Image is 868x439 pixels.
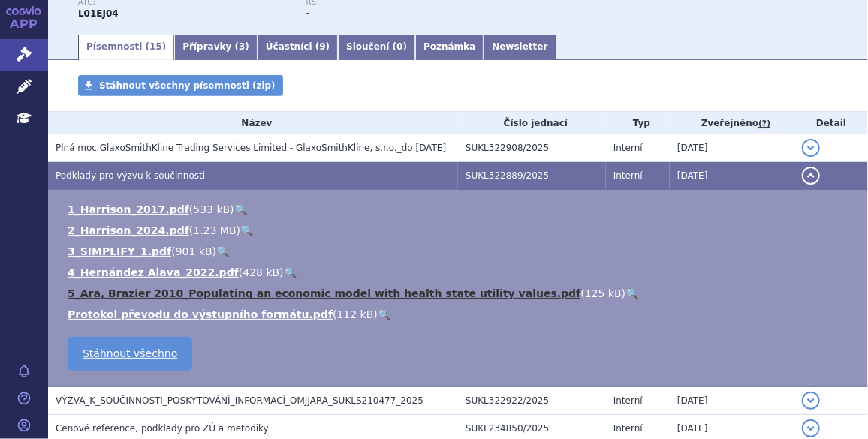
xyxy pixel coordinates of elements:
[613,143,643,153] span: Interní
[337,308,374,320] span: 112 kB
[338,35,415,60] a: Sloučení (0)
[68,244,853,259] li: ( )
[284,266,297,278] a: 🔍
[458,134,606,162] td: SUKL322908/2025
[794,112,868,134] th: Detail
[758,119,770,129] abbr: (?)
[606,112,670,134] th: Typ
[240,224,253,236] a: 🔍
[239,41,245,52] span: 3
[56,395,423,406] span: VÝZVA_K_SOUČINNOSTI_POSKYTOVÁNÍ_INFORMACÍ_OMJJARA_SUKLS210477_2025
[68,266,239,278] a: 4_Hernández Alava_2022.pdf
[802,392,820,410] button: detail
[68,308,333,320] a: Protokol převodu do výstupního formátu.pdf
[68,337,192,371] a: Stáhnout všechno
[670,134,794,162] td: [DATE]
[48,112,458,134] th: Název
[56,423,269,434] span: Cenové reference, podklady pro ZÚ a metodiky
[68,223,853,238] li: ( )
[258,35,338,60] a: Účastníci (9)
[243,266,279,278] span: 428 kB
[68,224,189,236] a: 2_Harrison_2024.pdf
[613,395,643,406] span: Interní
[625,287,638,299] a: 🔍
[99,80,276,91] span: Stáhnout všechny písemnosti (zip)
[458,162,606,190] td: SUKL322889/2025
[68,202,853,217] li: ( )
[319,41,325,52] span: 9
[415,35,484,60] a: Poznámka
[149,41,162,52] span: 15
[193,203,230,215] span: 533 kB
[306,8,310,19] strong: -
[176,245,212,257] span: 901 kB
[484,35,556,60] a: Newsletter
[68,307,853,322] li: ( )
[585,287,622,299] span: 125 kB
[56,143,446,153] span: Plná moc GlaxoSmithKline Trading Services Limited - GlaxoSmithKline, s.r.o._do 28.5.2026
[68,286,853,301] li: ( )
[378,308,390,320] a: 🔍
[68,245,171,257] a: 3_SIMPLIFY_1.pdf
[78,75,283,96] a: Stáhnout všechny písemnosti (zip)
[613,423,643,434] span: Interní
[216,245,229,257] a: 🔍
[613,170,643,181] span: Interní
[56,170,205,181] span: Podklady pro výzvu k součinnosti
[396,41,402,52] span: 0
[234,203,247,215] a: 🔍
[68,287,580,299] a: 5_Ara, Brazier 2010_Populating an economic model with health state utility values.pdf
[802,167,820,185] button: detail
[174,35,258,60] a: Přípravky (3)
[68,203,189,215] a: 1_Harrison_2017.pdf
[802,419,820,437] button: detail
[670,386,794,415] td: [DATE]
[458,112,606,134] th: Číslo jednací
[78,35,174,60] a: Písemnosti (15)
[802,139,820,157] button: detail
[68,265,853,280] li: ( )
[670,162,794,190] td: [DATE]
[458,386,606,415] td: SUKL322922/2025
[78,8,119,19] strong: MOMELOTINIB
[193,224,236,236] span: 1.23 MB
[670,112,794,134] th: Zveřejněno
